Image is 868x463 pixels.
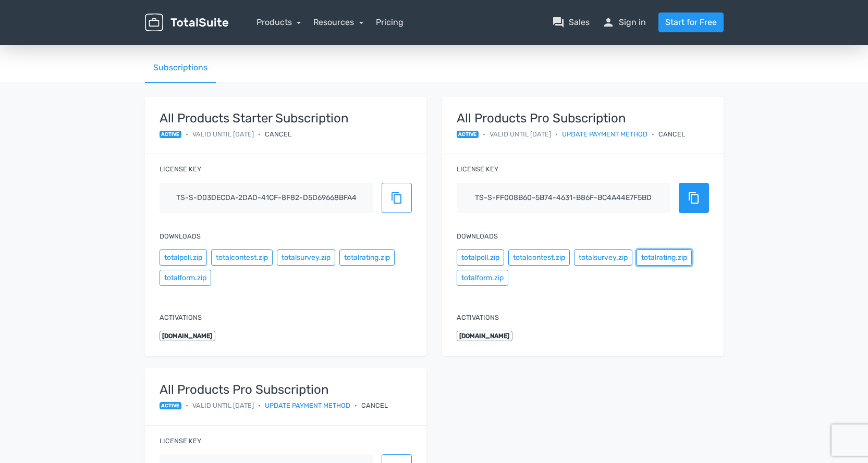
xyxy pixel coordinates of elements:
[160,383,388,396] strong: All Products Pro Subscription
[679,183,709,213] button: content_copy
[192,401,254,410] span: Valid until [DATE]
[258,129,261,139] span: •
[562,129,647,139] a: Update payment method
[688,192,700,204] span: content_copy
[602,16,615,29] span: person
[211,249,273,266] button: totalcontest.zip
[160,312,202,322] label: Activations
[574,249,632,266] button: totalsurvey.zip
[354,401,357,410] span: •
[313,17,363,27] a: Resources
[265,129,291,139] div: Cancel
[602,16,646,29] a: personSign in
[277,249,335,266] button: totalsurvey.zip
[376,16,404,29] a: Pricing
[652,129,654,139] span: •
[160,164,201,174] label: License key
[457,231,498,241] label: Downloads
[390,192,403,204] span: content_copy
[160,231,201,241] label: Downloads
[457,131,479,138] span: active
[160,111,349,125] strong: All Products Starter Subscription
[160,270,211,286] button: totalform.zip
[339,249,395,266] button: totalrating.zip
[256,17,301,27] a: Products
[361,401,388,410] div: Cancel
[265,401,350,410] a: Update payment method
[457,270,508,286] button: totalform.zip
[186,401,188,410] span: •
[192,129,254,139] span: Valid until [DATE]
[160,249,207,266] button: totalpoll.zip
[658,129,685,139] div: Cancel
[457,249,504,266] button: totalpoll.zip
[658,12,724,32] a: Start for Free
[258,401,261,410] span: •
[457,312,499,322] label: Activations
[145,14,228,32] img: TotalSuite for WordPress
[457,164,498,174] label: License key
[160,402,182,409] span: active
[160,131,182,138] span: active
[145,53,216,83] a: Subscriptions
[490,129,551,139] span: Valid until [DATE]
[637,249,692,266] button: totalrating.zip
[457,111,686,125] strong: All Products Pro Subscription
[186,129,188,139] span: •
[382,183,412,213] button: content_copy
[160,331,216,341] span: [DOMAIN_NAME]
[555,129,558,139] span: •
[160,436,201,446] label: License key
[552,16,590,29] a: question_answerSales
[457,331,513,341] span: [DOMAIN_NAME]
[508,249,570,266] button: totalcontest.zip
[483,129,485,139] span: •
[552,16,565,29] span: question_answer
